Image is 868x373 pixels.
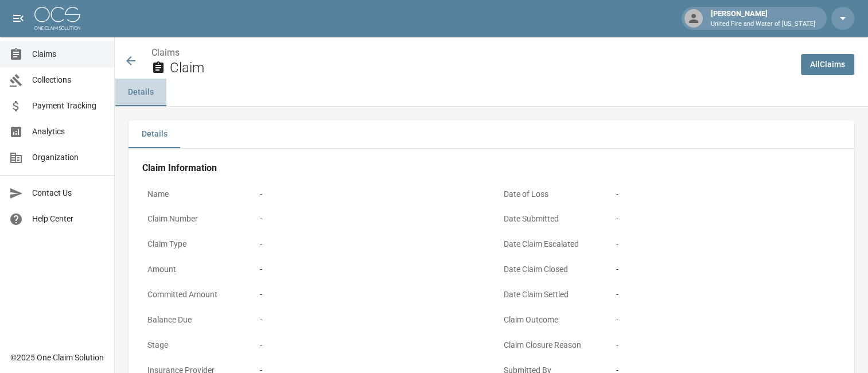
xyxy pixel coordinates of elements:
[7,7,30,30] button: open drawer
[260,263,480,275] div: -
[260,213,480,225] div: -
[142,183,246,205] p: Name
[260,314,480,326] div: -
[499,183,602,205] p: Date of Loss
[142,162,840,174] h4: Claim Information
[142,309,246,331] p: Balance Due
[499,334,602,356] p: Claim Closure Reason
[499,233,602,255] p: Date Claim Escalated
[142,233,246,255] p: Claim Type
[142,283,246,306] p: Committed Amount
[32,213,105,225] span: Help Center
[32,74,105,86] span: Collections
[32,48,105,60] span: Claims
[260,188,480,200] div: -
[260,238,480,250] div: -
[34,7,80,30] img: ocs-logo-white-transparent.png
[10,352,104,363] div: © 2025 One Claim Solution
[499,258,602,281] p: Date Claim Closed
[616,238,836,250] div: -
[499,309,602,331] p: Claim Outcome
[706,8,820,29] div: [PERSON_NAME]
[616,289,836,301] div: -
[115,79,868,106] div: anchor tabs
[499,208,602,230] p: Date Submitted
[499,283,602,306] p: Date Claim Settled
[711,20,815,29] p: United Fire and Water of [US_STATE]
[151,46,792,60] nav: breadcrumb
[32,100,105,112] span: Payment Tracking
[616,213,836,225] div: -
[32,151,105,164] span: Organization
[616,263,836,275] div: -
[115,79,166,106] button: Details
[32,187,105,199] span: Contact Us
[129,121,180,148] button: Details
[129,121,854,148] div: details tabs
[260,339,480,351] div: -
[801,54,854,75] a: AllClaims
[151,47,180,58] a: Claims
[170,60,792,76] h2: Claim
[32,126,105,138] span: Analytics
[142,258,246,281] p: Amount
[142,334,246,356] p: Stage
[260,289,480,301] div: -
[616,339,836,351] div: -
[616,314,836,326] div: -
[616,188,836,200] div: -
[142,208,246,230] p: Claim Number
